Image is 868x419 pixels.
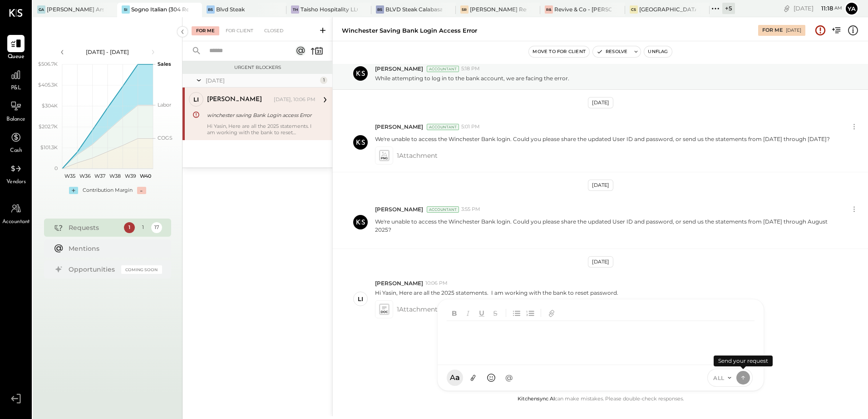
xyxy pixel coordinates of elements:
[11,84,21,93] span: P&L
[455,373,460,382] span: a
[69,265,117,274] div: Opportunities
[375,74,569,82] p: While attempting to log in to the bank account, we are facing the error.
[0,160,31,186] a: Vendors
[69,48,146,56] div: [DATE] - [DATE]
[794,4,842,13] div: [DATE]
[192,26,219,35] div: For Me
[151,222,162,233] div: 17
[320,77,327,84] div: 1
[397,300,438,318] span: 1 Attachment
[221,26,258,35] div: For Client
[0,66,31,93] a: P&L
[588,180,613,191] div: [DATE]
[216,5,245,13] div: Blvd Steak
[69,187,78,194] div: +
[6,178,26,186] span: Vendors
[121,265,162,274] div: Coming Soon
[2,218,30,226] span: Accountant
[786,27,801,34] div: [DATE]
[139,173,151,179] text: W40
[47,5,104,13] div: [PERSON_NAME] Arso
[10,147,22,155] span: Cash
[0,97,31,124] a: Balance
[375,65,423,73] span: [PERSON_NAME]
[0,200,31,226] a: Accountant
[529,46,589,57] button: Move to for client
[79,173,90,179] text: W36
[109,173,121,179] text: W38
[83,187,133,194] div: Contribution Margin
[844,1,859,16] button: Ya
[375,205,423,213] span: [PERSON_NAME]
[274,96,316,103] div: [DATE], 10:06 PM
[489,307,501,319] button: Strikethrough
[375,279,423,287] span: [PERSON_NAME]
[385,5,442,13] div: BLVD Steak Calabasas
[8,53,25,61] span: Queue
[69,244,158,253] div: Mentions
[375,135,830,143] p: We're unable to access the Winchester Bank login. Could you please share the updated User ID and ...
[39,123,58,130] text: $202.7K
[207,123,316,136] div: Hi Yasin, Here are all the 2025 statements. I am working with the bank to reset password.
[207,5,215,14] div: BS
[375,226,828,234] div: 2025?
[524,307,536,319] button: Ordered List
[6,116,25,124] span: Balance
[714,356,773,366] div: Send your request
[470,5,527,13] div: [PERSON_NAME] Restaurant & Deli
[193,95,199,104] div: li
[630,5,638,14] div: CS
[342,26,477,35] div: winchester saving Bank Login access Error
[42,102,58,109] text: $304K
[505,373,513,382] span: @
[137,187,146,194] div: -
[447,370,463,386] button: Aa
[427,124,459,130] div: Accountant
[38,82,58,88] text: $405.3K
[207,111,313,120] div: winchester saving Bank Login access Error
[131,5,188,13] div: Sogno Italian (304 Restaurant)
[158,61,171,67] text: Sales
[375,123,423,131] span: [PERSON_NAME]
[38,61,58,67] text: $506.7K
[397,146,438,165] span: 1 Attachment
[554,5,611,13] div: Revive & Co - [PERSON_NAME]
[69,223,119,232] div: Requests
[427,66,459,72] div: Accountant
[124,173,136,179] text: W39
[501,370,518,386] button: @
[588,97,613,108] div: [DATE]
[545,5,553,14] div: R&
[375,289,618,297] p: Hi Yasin, Here are all the 2025 statements. I am working with the bank to reset password.
[762,27,783,34] div: For Me
[511,307,523,319] button: Unordered List
[187,64,328,71] div: Urgent Blockers
[461,65,480,73] span: 5:18 PM
[476,307,488,319] button: Underline
[593,46,631,57] button: Resolve
[460,5,469,14] div: SR
[0,129,31,155] a: Cash
[0,35,31,61] a: Queue
[462,307,474,319] button: Italic
[124,222,135,233] div: 1
[37,5,45,14] div: GA
[713,374,725,382] span: ALL
[94,173,105,179] text: W37
[782,4,791,13] div: copy link
[207,95,262,104] div: [PERSON_NAME]
[138,222,148,233] div: 1
[546,307,557,319] button: Add URL
[260,26,288,35] div: Closed
[375,218,828,241] p: We're unable to access the Winchester Bank login. Could you please share the updated User ID and ...
[425,280,448,287] span: 10:06 PM
[376,5,384,14] div: BS
[301,5,357,13] div: Taisho Hospitality LLC
[122,5,130,14] div: SI
[461,206,480,213] span: 3:55 PM
[158,135,173,141] text: COGS
[461,123,480,131] span: 5:01 PM
[206,77,318,84] div: [DATE]
[358,295,363,303] div: li
[291,5,299,14] div: TH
